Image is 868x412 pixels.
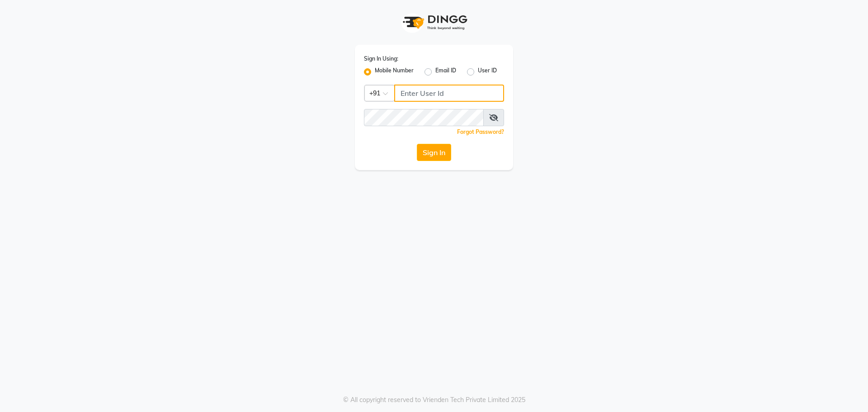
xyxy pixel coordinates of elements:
label: Mobile Number [375,66,414,77]
label: Email ID [435,66,456,77]
label: User ID [478,66,497,77]
input: Username [364,109,484,126]
button: Sign In [417,144,451,161]
input: Username [394,85,504,102]
a: Forgot Password? [457,128,504,135]
label: Sign In Using: [364,55,398,63]
img: logo1.svg [398,9,470,36]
